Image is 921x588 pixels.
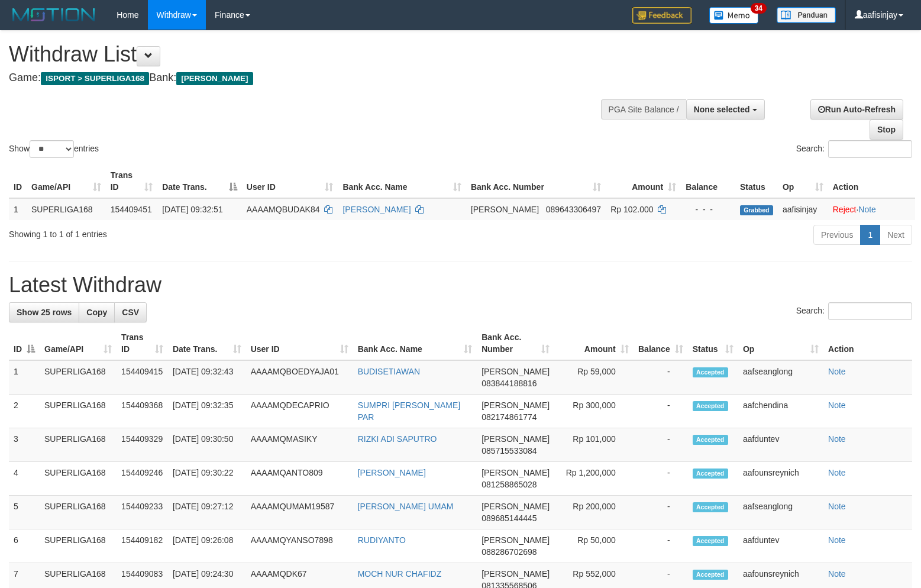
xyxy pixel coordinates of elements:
[9,6,99,24] img: MOTION_logo.png
[122,308,139,317] span: CSV
[477,327,554,360] th: Bank Acc. Number: activate to sort column ascending
[778,198,828,220] td: aafisinjay
[693,367,728,377] span: Accepted
[27,198,106,220] td: SUPERLIGA168
[168,462,246,496] td: [DATE] 09:30:22
[481,502,550,511] span: [PERSON_NAME]
[709,7,759,24] img: Button%20Memo.svg
[554,428,633,462] td: Rp 101,000
[358,535,406,545] a: RUDIYANTO
[554,462,633,496] td: Rp 1,200,000
[157,164,242,198] th: Date Trans.: activate to sort column descending
[117,462,168,496] td: 154409246
[481,412,537,422] span: Copy 082174861774 to clipboard
[9,395,40,428] td: 2
[870,119,903,140] a: Stop
[796,302,912,320] label: Search:
[738,360,823,395] td: aafseanglong
[693,502,728,512] span: Accepted
[41,72,149,85] span: ISPORT > SUPERLIGA168
[358,502,454,511] a: [PERSON_NAME] UMAM
[246,496,353,529] td: AAAAMQUMAM19587
[9,462,40,496] td: 4
[828,302,912,320] input: Search:
[481,400,550,410] span: [PERSON_NAME]
[738,327,823,360] th: Op: activate to sort column ascending
[40,496,117,529] td: SUPERLIGA168
[813,225,861,245] a: Previous
[810,99,903,119] a: Run Auto-Refresh
[176,72,253,85] span: [PERSON_NAME]
[828,164,915,198] th: Action
[546,205,601,214] span: Copy 089643306497 to clipboard
[30,140,74,158] select: Showentries
[481,513,537,523] span: Copy 089685144445 to clipboard
[9,302,79,322] a: Show 25 rows
[481,434,550,444] span: [PERSON_NAME]
[242,164,338,198] th: User ID: activate to sort column ascending
[554,529,633,563] td: Rp 50,000
[634,462,688,496] td: -
[833,205,857,214] a: Reject
[353,327,477,360] th: Bank Acc. Name: activate to sort column ascending
[358,569,442,579] a: MOCH NUR CHAFIDZ
[606,164,681,198] th: Amount: activate to sort column ascending
[466,164,606,198] th: Bank Acc. Number: activate to sort column ascending
[860,225,880,245] a: 1
[9,529,40,563] td: 6
[828,434,846,444] a: Note
[858,205,876,214] a: Note
[481,446,537,455] span: Copy 085715533084 to clipboard
[828,468,846,477] a: Note
[634,529,688,563] td: -
[9,198,27,220] td: 1
[114,302,147,322] a: CSV
[828,198,915,220] td: ·
[828,502,846,511] a: Note
[634,327,688,360] th: Balance: activate to sort column ascending
[738,462,823,496] td: aafounsreynich
[246,529,353,563] td: AAAAMQYANSO7898
[168,360,246,395] td: [DATE] 09:32:43
[168,327,246,360] th: Date Trans.: activate to sort column ascending
[117,395,168,428] td: 154409368
[40,360,117,395] td: SUPERLIGA168
[111,205,152,214] span: 154409451
[828,140,912,158] input: Search:
[554,496,633,529] td: Rp 200,000
[246,360,353,395] td: AAAAMQBOEDYAJA01
[358,400,460,422] a: SUMPRI [PERSON_NAME] PAR
[481,379,537,388] span: Copy 083844188816 to clipboard
[601,99,686,119] div: PGA Site Balance /
[358,434,437,444] a: RIZKI ADI SAPUTRO
[40,395,117,428] td: SUPERLIGA168
[634,496,688,529] td: -
[9,327,40,360] th: ID: activate to sort column descending
[693,536,728,546] span: Accepted
[9,428,40,462] td: 3
[481,367,550,376] span: [PERSON_NAME]
[117,529,168,563] td: 154409182
[9,43,602,66] h1: Withdraw List
[17,308,72,317] span: Show 25 rows
[828,367,846,376] a: Note
[481,480,537,489] span: Copy 081258865028 to clipboard
[693,469,728,479] span: Accepted
[738,496,823,529] td: aafseanglong
[168,395,246,428] td: [DATE] 09:32:35
[40,529,117,563] td: SUPERLIGA168
[634,395,688,428] td: -
[686,203,731,215] div: - - -
[162,205,222,214] span: [DATE] 09:32:51
[342,205,411,214] a: [PERSON_NAME]
[86,308,107,317] span: Copy
[554,360,633,395] td: Rp 59,000
[40,327,117,360] th: Game/API: activate to sort column ascending
[117,496,168,529] td: 154409233
[106,164,158,198] th: Trans ID: activate to sort column ascending
[686,99,765,119] button: None selected
[828,535,846,545] a: Note
[481,468,550,477] span: [PERSON_NAME]
[27,164,106,198] th: Game/API: activate to sort column ascending
[471,205,539,214] span: [PERSON_NAME]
